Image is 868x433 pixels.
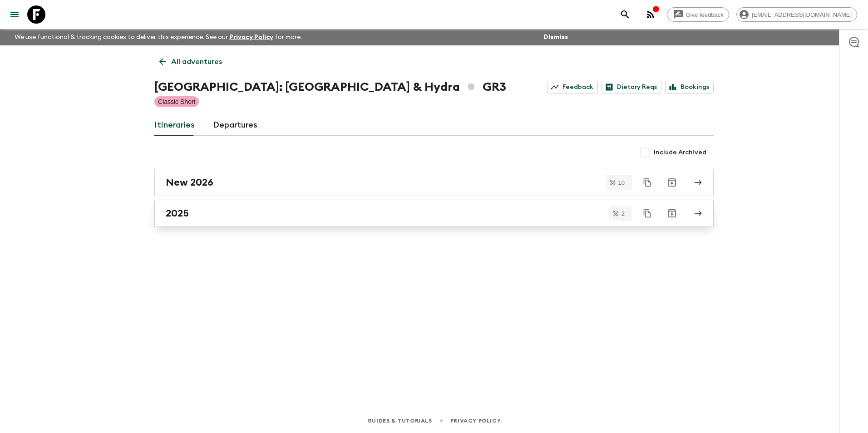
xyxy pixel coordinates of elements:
span: 2 [616,211,630,216]
a: 2025 [154,200,714,227]
span: 10 [613,180,630,186]
button: search adventures [616,5,634,24]
h2: New 2026 [166,177,213,188]
a: Itineraries [154,114,195,136]
p: All adventures [171,56,222,67]
p: Classic Short [158,97,195,106]
button: Dismiss [541,31,570,44]
a: Privacy Policy [450,416,501,426]
button: Archive [663,173,681,192]
div: [EMAIL_ADDRESS][DOMAIN_NAME] [736,7,857,22]
a: Guides & Tutorials [367,416,432,426]
a: All adventures [154,53,227,71]
a: Departures [213,114,257,136]
button: Duplicate [639,174,656,191]
a: Dietary Reqs [602,81,661,93]
button: Duplicate [639,205,656,221]
h1: [GEOGRAPHIC_DATA]: [GEOGRAPHIC_DATA] & Hydra GR3 [154,78,506,96]
span: Include Archived [654,148,706,157]
a: Privacy Policy [229,34,273,40]
a: Bookings [665,81,714,93]
button: Archive [663,204,681,222]
p: We use functional & tracking cookies to deliver this experience. See our for more. [11,29,306,45]
a: Feedback [547,81,598,93]
h2: 2025 [166,207,189,219]
span: Give feedback [681,11,729,18]
a: New 2026 [154,169,714,196]
span: [EMAIL_ADDRESS][DOMAIN_NAME] [747,11,857,18]
a: Give feedback [667,7,729,22]
button: menu [5,5,24,24]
